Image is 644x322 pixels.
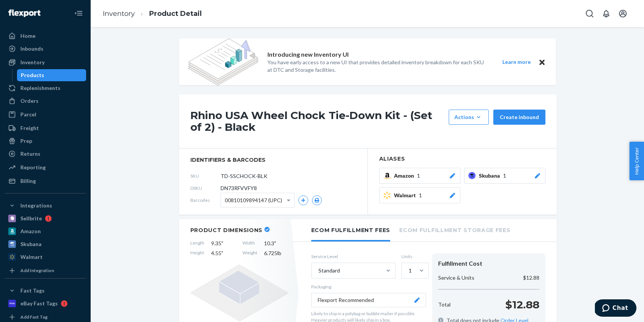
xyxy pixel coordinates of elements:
[20,202,52,209] div: Integrations
[419,192,422,199] span: 1
[311,283,426,290] p: Packaging
[20,287,45,294] div: Fast Tags
[211,240,236,247] span: 9.35
[21,71,44,79] div: Products
[318,267,318,274] input: Standard
[311,253,395,260] label: Service Level
[242,240,257,247] span: Width
[20,164,46,171] div: Reporting
[498,57,536,67] button: Learn more
[5,266,86,275] a: Add Integration
[5,56,86,68] a: Inventory
[5,82,86,94] a: Replenishments
[5,175,86,187] a: Billing
[318,267,340,274] div: Standard
[479,172,503,180] span: Skubana
[274,240,276,246] span: "
[449,110,489,125] button: Actions
[264,249,289,257] span: 6.725 lb
[20,124,39,132] div: Freight
[190,249,204,257] span: Height
[190,227,263,234] h2: Product Dimensions
[188,39,258,85] img: new-reports-banner-icon.82668bd98b6a51aee86340f2a7b77ae3.png
[190,185,221,191] span: DSKU
[190,173,221,179] span: SKU
[71,6,86,21] button: Close Navigation
[5,200,86,212] button: Integrations
[190,240,204,247] span: Length
[5,148,86,160] a: Returns
[5,251,86,263] a: Walmart
[5,122,86,134] a: Freight
[379,187,460,203] button: Walmart1
[20,177,36,185] div: Billing
[225,194,282,207] span: 00810109894147 (UPC)
[20,111,36,118] div: Parcel
[190,156,356,164] span: identifiers & barcodes
[311,219,391,241] li: Ecom Fulfillment Fees
[20,228,41,235] div: Amazon
[399,219,510,240] li: Ecom Fulfillment Storage Fees
[8,9,40,17] img: Flexport logo
[242,249,257,257] span: Weight
[438,259,539,268] div: Fulfillment Cost
[20,314,48,320] div: Add Fast Tag
[5,285,86,297] button: Fast Tags
[190,110,445,133] h1: Rhino USA Wheel Chock Tie-Down Kit - (Set of 2) - Black
[503,172,506,180] span: 1
[20,32,36,40] div: Home
[20,253,43,261] div: Walmart
[5,108,86,121] a: Parcel
[221,240,223,246] span: "
[409,267,412,274] div: 1
[311,293,426,307] button: Flexport Recommended
[20,240,42,248] div: Skubana
[97,3,208,25] ol: breadcrumbs
[438,301,451,308] p: Total
[5,95,86,107] a: Orders
[20,137,32,145] div: Prep
[267,59,489,74] p: You have early access to a new UI that provides detailed inventory breakdown for each SKU at DTC ...
[5,135,86,147] a: Prep
[5,161,86,173] a: Reporting
[149,9,202,18] a: Product Detail
[5,212,86,224] a: Sellbrite
[493,110,545,125] button: Create inbound
[379,168,460,184] button: Amazon1
[464,168,545,184] button: Skubana1
[20,300,58,307] div: eBay Fast Tags
[5,225,86,237] a: Amazon
[5,238,86,250] a: Skubana
[5,313,86,322] a: Add Fast Tag
[20,215,42,222] div: Sellbrite
[103,9,135,18] a: Inventory
[629,142,644,180] button: Help Center
[20,267,54,274] div: Add Integration
[408,267,409,274] input: 1
[438,274,474,282] p: Service & Units
[394,172,417,180] span: Amazon
[20,97,39,105] div: Orders
[523,274,539,282] p: $12.88
[267,50,349,59] p: Introducing new Inventory UI
[17,69,86,81] a: Products
[20,84,60,92] div: Replenishments
[402,253,426,260] label: Units
[454,113,483,121] div: Actions
[379,156,545,162] h2: Aliases
[20,45,43,53] div: Inbounds
[5,43,86,55] a: Inbounds
[599,6,614,21] button: Open notifications
[190,197,221,203] span: Barcodes
[615,6,630,21] button: Open account menu
[221,250,223,256] span: "
[20,150,40,158] div: Returns
[537,57,547,67] button: Close
[417,172,420,180] span: 1
[264,240,289,247] span: 10.3
[394,192,419,199] span: Walmart
[5,30,86,42] a: Home
[221,184,257,192] span: DN73RFVVFY8
[211,249,236,257] span: 4.55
